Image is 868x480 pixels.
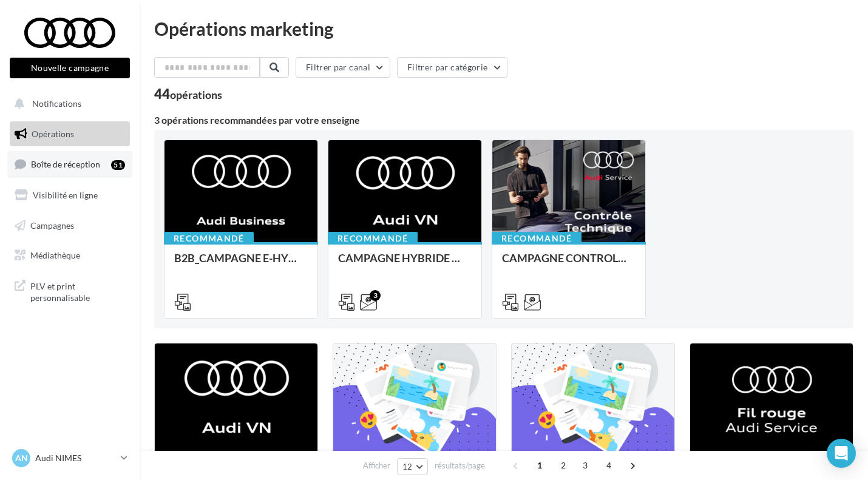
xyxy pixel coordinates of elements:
[7,121,132,147] a: Opérations
[7,151,132,177] a: Boîte de réception51
[402,462,413,472] span: 12
[154,87,222,101] div: 44
[174,252,308,276] div: B2B_CAMPAGNE E-HYBRID OCTOBRE
[30,278,125,304] span: PLV et print personnalisable
[154,19,853,38] div: Opérations marketing
[338,252,472,276] div: CAMPAGNE HYBRIDE RECHARGEABLE
[164,232,254,245] div: Recommandé
[10,447,130,470] a: AN Audi NIMES
[827,439,856,468] div: Open Intercom Messenger
[30,220,74,230] span: Campagnes
[363,460,390,472] span: Afficher
[530,456,549,475] span: 1
[397,57,507,78] button: Filtrer par catégorie
[575,456,595,475] span: 3
[397,458,428,475] button: 12
[7,243,132,268] a: Médiathèque
[554,456,573,475] span: 2
[328,232,418,245] div: Recommandé
[170,89,222,100] div: opérations
[296,57,390,78] button: Filtrer par canal
[502,252,636,276] div: CAMPAGNE CONTROLE TECHNIQUE 25€ OCTOBRE
[7,213,132,238] a: Campagnes
[7,91,127,117] button: Notifications
[10,58,130,78] button: Nouvelle campagne
[111,160,125,170] div: 51
[32,98,81,109] span: Notifications
[35,452,116,464] p: Audi NIMES
[7,273,132,309] a: PLV et print personnalisable
[15,452,28,464] span: AN
[370,290,381,301] div: 3
[32,129,74,139] span: Opérations
[599,456,619,475] span: 4
[30,250,80,260] span: Médiathèque
[435,460,485,472] span: résultats/page
[33,190,98,200] span: Visibilité en ligne
[154,115,853,125] div: 3 opérations recommandées par votre enseigne
[7,183,132,208] a: Visibilité en ligne
[492,232,581,245] div: Recommandé
[31,159,100,169] span: Boîte de réception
